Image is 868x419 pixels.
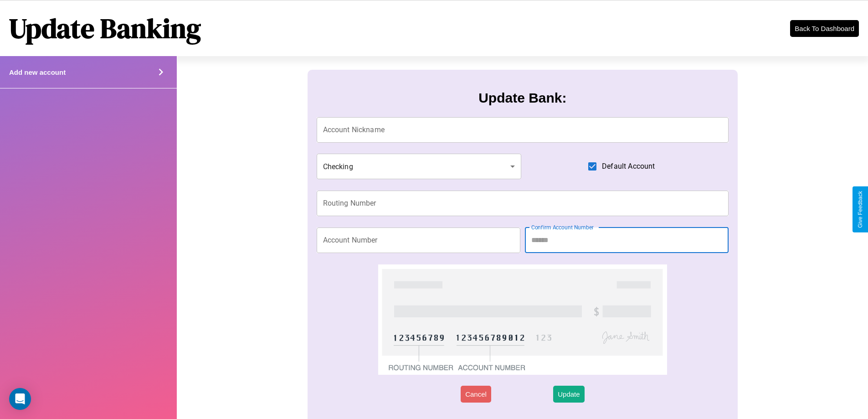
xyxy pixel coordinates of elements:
[857,191,863,228] div: Give Feedback
[602,161,655,172] span: Default Account
[9,388,31,410] div: Open Intercom Messenger
[478,90,566,106] h3: Update Bank:
[531,223,594,231] label: Confirm Account Number
[790,20,859,37] button: Back To Dashboard
[461,386,491,403] button: Cancel
[553,386,584,403] button: Update
[9,10,201,47] h1: Update Banking
[378,264,667,375] img: check
[317,154,522,179] div: Checking
[9,68,66,76] h4: Add new account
